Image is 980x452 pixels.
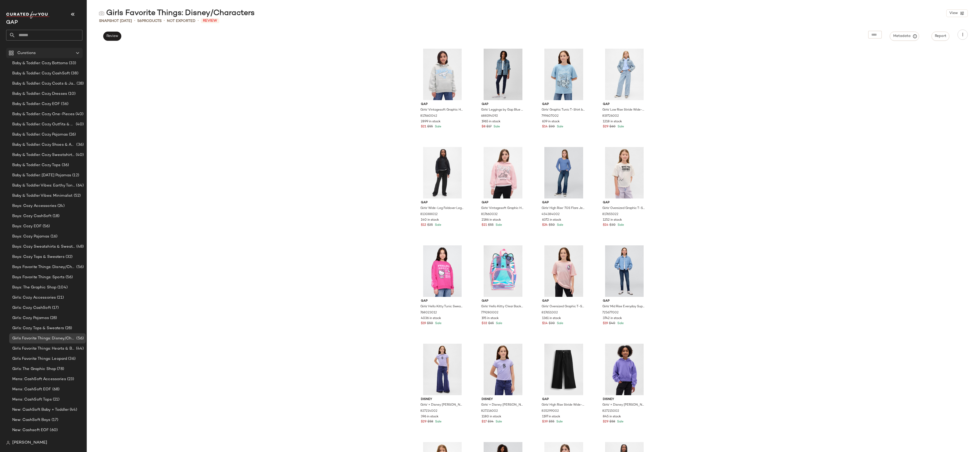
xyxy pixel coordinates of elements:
span: Mens: CashSoft EOF [12,387,51,392]
span: (52) [73,193,81,199]
span: $8 [482,125,485,129]
span: Girls' Vintagesoft Graphic Hoodie by Gap Pink Standard Size S (6/7) [481,206,524,211]
span: Girls' Hello Kitty Tunic Sweatshirt by Gap Standout Pink Size XS (4/5) [420,304,463,309]
span: Curations [17,50,36,56]
img: svg%3e [6,441,10,445]
span: Not Exported [167,18,195,24]
span: Girls' Graphic Tunic T-Shirt by Gap Wind Blue Size M (8) [542,108,585,112]
span: (56) [75,336,84,341]
span: (28) [64,325,72,331]
span: Baby & Toddler: Cozy Shoes & Accessories [12,142,75,148]
span: $14 [603,223,608,228]
span: Baby & Toddler: [DATE] Pajamas [12,172,71,178]
span: (26) [68,132,76,138]
span: Girls: Cozy Accessories [12,295,56,301]
span: (10) [67,91,76,97]
span: Sale [617,223,624,227]
span: $17 [482,420,487,424]
span: $30 [609,223,616,228]
img: cn60415881.jpg [538,245,589,297]
span: • [134,18,135,24]
span: Gap [482,201,525,205]
span: (12) [71,172,79,178]
img: svg%3e [99,11,104,16]
span: 779280002 [481,311,498,315]
img: cn59472980.jpg [599,245,650,297]
span: Gap [421,201,464,205]
span: $39 [542,420,548,424]
span: Girls: The Graphic Shop [12,366,56,372]
span: Baby & Toddler: Cozy Dresses [12,91,67,97]
span: Current Company Name [6,20,18,25]
span: $21 [482,223,487,228]
span: Girls' Mid Rise Everyday Super Skinny Jeans by Gap Dark Wash Size 7 [602,304,645,309]
button: Metadata [890,32,919,41]
span: Girls' × Disney [PERSON_NAME] The Nightmare Before Christmas Shrunken Graphic T-Shirt by Gap Orch... [481,403,524,407]
span: Review [201,18,219,23]
img: cn60100642.jpg [417,49,468,100]
span: Girls' Vintagesoft Graphic Hoodie by Gap [PERSON_NAME] Size L (10) [420,108,463,112]
span: Sale [556,223,563,227]
span: Sale [616,420,623,423]
span: Sale [434,125,441,128]
span: (40) [75,122,84,127]
span: 6372 in stock [542,218,561,222]
span: 827214002 [420,409,437,414]
span: (104) [56,285,68,290]
span: (56) [60,101,68,107]
span: $29 [603,420,608,424]
span: (68) [51,387,60,392]
span: 835299002 [542,409,559,414]
span: (56) [65,274,73,280]
span: (17) [51,305,59,311]
span: Review [106,34,118,38]
span: Sale [556,125,563,128]
span: 2186 in stock [482,218,501,222]
span: Disney [421,397,464,402]
span: 799607002 [542,114,559,118]
span: Girls Favorite Things: Hearts & Bows [12,346,75,352]
span: Mens: CashSoft Tops [12,397,52,403]
button: Report [932,32,949,41]
img: cn60415930.jpg [599,147,650,198]
span: $12 [421,223,426,228]
span: 725677002 [602,311,619,315]
span: Gap [603,102,646,107]
span: Gap [603,299,646,303]
span: Girls' Hello Kitty Clear Backpack by Gap Clear One Size [481,304,524,309]
span: $55 [488,223,494,228]
span: Girls' Oversized Graphic T-Shirt by Gap Pink Standard Size XS (4/5) [542,304,585,309]
span: Girls' Low Rise Stride Wide-Leg Jeans by Gap Floral Medium Wash Size 5 [602,108,645,112]
span: $32 [482,321,487,326]
span: Boys: Cozy CashSoft [12,213,52,219]
span: (40) [75,111,83,117]
span: Report [935,34,946,38]
span: Sale [434,322,442,325]
span: Boys: Cozy Accessories [12,203,56,209]
span: (78) [56,366,64,372]
span: 817651002 [542,311,558,315]
span: Boys: Cozy Sweatshirts & Sweatpants [12,244,75,250]
span: Baby & Toddler: Cozy Bottoms [12,60,68,66]
span: $17 [486,125,492,129]
span: 768023012 [420,311,437,315]
span: Girls Favorite Things: Leopard [12,356,67,362]
span: 140 in stock [421,218,439,222]
span: Disney [603,397,646,402]
span: (16) [50,234,58,240]
span: (21) [56,295,64,301]
span: 1252 in stock [603,218,622,222]
span: Baby & Toddler: Cozy Tops [12,162,61,168]
span: Boys: Cozy EOF [12,223,42,229]
span: Gap [542,397,585,402]
span: Baby & Toddler: Cozy Pajamas [12,132,68,138]
img: cn60529498.jpg [538,344,589,395]
span: Sale [495,223,502,227]
span: 195 in stock [482,316,499,321]
span: 396 in stock [421,415,438,419]
span: 817660042 [420,114,437,118]
span: Baby & Toddler: Cozy CashSoft [12,71,70,76]
span: Mens: CashSoft Accessories [12,376,66,382]
span: 817655022 [602,212,618,217]
span: Sale [493,125,500,128]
